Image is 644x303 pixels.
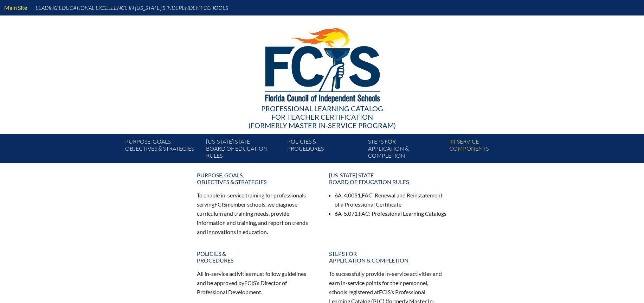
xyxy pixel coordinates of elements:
a: In-servicecomponents [446,137,527,163]
a: Purpose, goals,objectives & strategies [193,169,319,188]
a: Steps forapplication & completion [325,247,451,266]
span: FCIS [214,201,226,208]
a: Policies &Procedures [193,247,319,266]
img: FCISlogo221.eps [250,15,395,112]
span: FAC [362,192,372,198]
p: All in-service activities must follow guidelines and be approved by ’s Director of Professional D... [197,269,315,297]
p: To enable in-service training for professionals serving member schools, we diagnose curriculum an... [197,191,315,236]
a: [US_STATE] StateBoard of Education rules [325,169,451,188]
span: for Teacher Certification [271,113,373,121]
div: Professional Learning Catalog (formerly Master In-service Program) [120,104,524,130]
a: [US_STATE] StateBoard of Education rules [203,137,284,163]
li: 6A-4.0051, : Renewal and Reinstatement of a Professional Certificate [335,191,447,209]
a: Purpose, goals,objectives & strategies [122,137,203,163]
a: Main Site [1,3,30,12]
span: FCIS [244,279,256,286]
a: Policies &Procedures [284,137,365,163]
a: Steps forapplication & completion [365,137,446,163]
span: FCIS [379,289,391,295]
li: 6A-5.071, : Professional Learning Catalogs [335,209,447,218]
span: FAC [359,210,369,217]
